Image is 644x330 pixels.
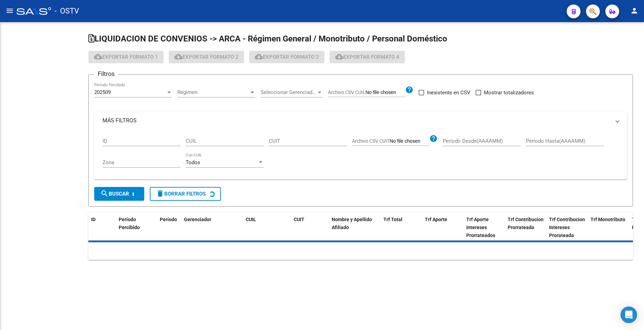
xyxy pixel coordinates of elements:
[91,217,96,222] span: ID
[160,217,177,222] span: Período
[100,189,109,198] mat-icon: search
[94,112,627,129] mat-expansion-panel-header: MÁS FILTROS
[255,53,263,61] mat-icon: cloud_download
[150,187,221,201] button: Borrar Filtros
[390,138,429,144] input: Archivo CSV CUIT
[591,217,625,222] span: Trf Monotributo
[116,212,147,243] datatable-header-cell: Período Percibido
[405,86,413,94] mat-icon: help
[94,53,102,61] mat-icon: cloud_download
[549,217,585,238] span: Trf Contribucion Intereses Prorateada
[94,129,627,180] div: MÁS FILTROS
[332,217,372,230] span: Nombre y Apellido Afiliado
[505,212,546,243] datatable-header-cell: Trf Contribucion Prorrateada
[255,54,319,60] span: Exportar Formato 3
[484,88,534,97] span: Mostrar totalizadores
[119,217,140,230] span: Período Percibido
[630,7,638,15] mat-icon: person
[94,89,111,95] span: 202509
[466,217,495,238] span: Trf Aporte Intereses Prorrateados
[621,307,637,323] div: Open Intercom Messenger
[508,217,544,230] span: Trf Contribucion Prorrateada
[546,212,588,243] datatable-header-cell: Trf Contribucion Intereses Prorateada
[588,212,629,243] datatable-header-cell: Trf Monotributo
[169,51,244,63] button: Exportar Formato 2
[464,212,505,243] datatable-header-cell: Trf Aporte Intereses Prorrateados
[328,89,365,95] span: Archivo CSV CUIL
[329,212,381,243] datatable-header-cell: Nombre y Apellido Afiliado
[6,7,14,15] mat-icon: menu
[249,51,324,63] button: Exportar Formato 3
[352,138,390,144] span: Archivo CSV CUIT
[422,212,464,243] datatable-header-cell: Trf Aporte
[291,212,329,243] datatable-header-cell: CUIT
[156,191,206,197] span: Borrar Filtros
[184,217,211,222] span: Gerenciador
[429,134,438,143] mat-icon: help
[335,53,343,61] mat-icon: cloud_download
[383,217,402,222] span: Trf Total
[381,212,422,243] datatable-header-cell: Trf Total
[425,217,447,222] span: Trf Aporte
[100,191,129,197] span: Buscar
[427,88,470,97] span: Inexistente en CSV
[335,54,399,60] span: Exportar Formato 4
[261,89,316,95] span: Seleccionar Gerenciador
[94,187,144,201] button: Buscar
[294,217,304,222] span: CUIT
[174,54,238,60] span: Exportar Formato 2
[174,53,183,61] mat-icon: cloud_download
[246,217,256,222] span: CUIL
[88,34,447,44] span: LIQUIDACION DE CONVENIOS -> ARCA - Régimen General / Monotributo / Personal Doméstico
[365,89,405,96] input: Archivo CSV CUIL
[243,212,281,243] datatable-header-cell: CUIL
[55,3,79,19] span: - OSTV
[94,69,118,79] h3: Filtros
[157,212,181,243] datatable-header-cell: Período
[88,51,164,63] button: Exportar Formato 1
[156,189,164,198] mat-icon: delete
[88,212,116,243] datatable-header-cell: ID
[94,54,158,60] span: Exportar Formato 1
[330,51,405,63] button: Exportar Formato 4
[181,212,233,243] datatable-header-cell: Gerenciador
[186,159,200,166] span: Todos
[177,89,249,95] span: Régimen
[103,117,611,124] mat-panel-title: MÁS FILTROS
